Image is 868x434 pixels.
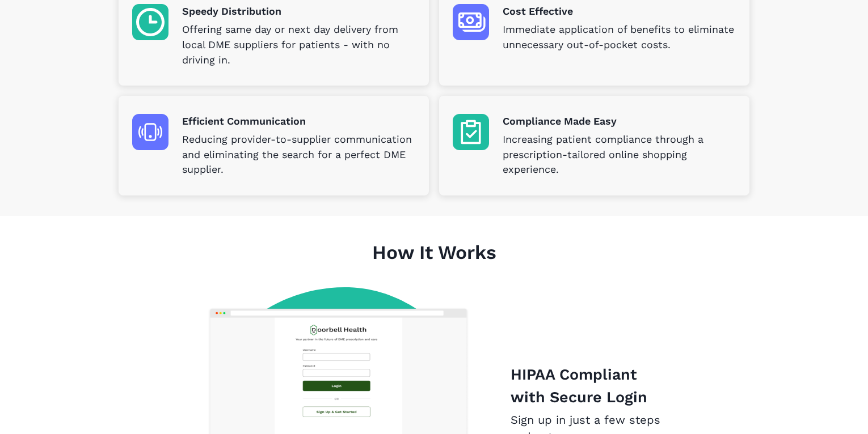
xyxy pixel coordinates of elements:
[132,114,168,150] img: Efficient Communication icon
[182,4,415,19] p: Speedy Distribution
[182,114,415,129] p: Efficient Communication
[503,4,736,19] p: Cost Effective
[511,363,661,409] p: HIPAA Compliant with Secure Login
[182,132,415,178] p: Reducing provider-to-supplier communication and eliminating the search for a perfect DME supplier.
[132,4,168,40] img: Speedy Distribution icon
[453,4,489,40] img: Cost Effective icon
[503,114,736,129] p: Compliance Made Easy
[503,132,736,178] p: Increasing patient compliance through a prescription-tailored online shopping experience.
[119,241,749,287] h1: How It Works
[503,22,736,53] p: Immediate application of benefits to eliminate unnecessary out-of-pocket costs.
[453,114,489,150] img: Compliance Made Easy icon
[182,22,415,68] p: Offering same day or next day delivery from local DME suppliers for patients - with no driving in.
